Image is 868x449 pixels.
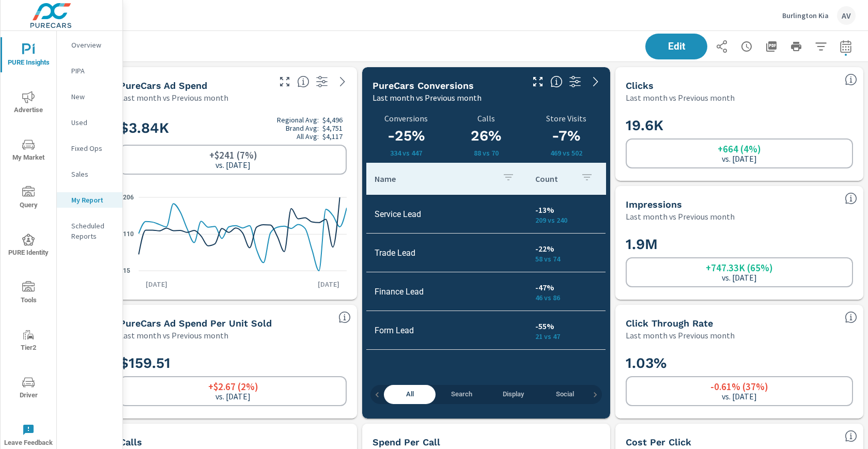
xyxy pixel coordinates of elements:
[286,124,319,132] p: Brand Avg:
[57,192,122,208] div: My Report
[57,89,122,104] div: New
[711,36,732,57] button: Share Report
[550,75,563,88] span: Understand conversion over the selected time range.
[535,174,572,184] p: Count
[366,278,527,305] td: Finance Lead
[535,332,597,340] p: 21 vs 47
[57,141,122,156] div: Fixed Ops
[373,149,440,157] p: 334 vs 447
[545,389,584,400] span: Social
[119,437,142,447] h5: Calls
[57,218,122,244] div: Scheduled Reports
[119,318,272,329] h5: PureCars Ad Spend Per Unit Sold
[390,389,429,400] span: All
[4,424,53,449] span: Leave Feedback
[373,80,474,91] h5: PureCars Conversions
[57,63,122,79] div: PIPA
[530,73,546,90] button: Make Fullscreen
[71,143,114,153] p: Fixed Ops
[322,116,343,124] p: $4,496
[71,91,114,102] p: New
[626,318,713,329] h5: Click Through Rate
[626,80,654,91] h5: Clicks
[375,174,494,184] p: Name
[535,281,597,293] p: -47%
[119,116,347,141] h2: $3.84K
[845,311,857,323] span: Percentage of users who viewed your campaigns who clicked through to your website. For example, i...
[373,127,440,145] h3: -25%
[845,430,857,442] span: Average cost of each click. The calculation for this metric is: "Spend/Clicks". For example, if y...
[57,115,122,130] div: Used
[71,221,114,241] p: Scheduled Reports
[119,230,134,238] text: $110
[119,80,207,91] h5: PureCars Ad Spend
[71,117,114,128] p: Used
[322,124,343,132] p: $4,751
[4,91,53,116] span: Advertise
[535,242,597,255] p: -22%
[4,329,53,354] span: Tier2
[4,234,53,259] span: PURE Identity
[626,235,853,253] h2: 1.9M
[526,149,606,157] p: 469 vs 502
[626,354,853,372] h2: 1.03%
[71,66,114,76] p: PIPA
[656,42,697,51] span: Edit
[626,91,735,104] p: Last month vs Previous month
[626,210,735,223] p: Last month vs Previous month
[710,381,768,392] h6: -0.61% (37%)
[71,40,114,50] p: Overview
[373,91,482,104] p: Last month vs Previous month
[373,437,440,447] h5: Spend Per Call
[626,437,691,447] h5: Cost Per Click
[119,91,228,104] p: Last month vs Previous month
[535,216,597,224] p: 209 vs 240
[119,267,130,274] text: $15
[493,389,533,400] span: Display
[138,279,175,289] p: [DATE]
[535,320,597,332] p: -55%
[71,195,114,205] p: My Report
[71,169,114,179] p: Sales
[57,37,122,53] div: Overview
[706,262,773,273] h6: +747.33K (65%)
[4,186,53,211] span: Query
[453,114,520,123] p: Calls
[835,36,856,57] button: Select Date Range
[811,36,831,57] button: Apply Filters
[215,160,251,169] p: vs. [DATE]
[837,6,856,25] div: AV
[366,201,527,227] td: Service Lead
[761,36,782,57] button: "Export Report to PDF"
[311,279,347,289] p: [DATE]
[718,144,761,154] h6: +664 (4%)
[526,127,606,145] h3: -7%
[626,116,853,134] h2: 19.6K
[208,381,258,392] h6: +$2.67 (2%)
[626,329,735,342] p: Last month vs Previous month
[209,150,257,160] h6: +$241 (7%)
[297,75,309,88] span: Total cost of media for all PureCars channels for the selected dealership group over the selected...
[645,34,707,59] button: Edit
[4,138,53,164] span: My Market
[277,116,319,124] p: Regional Avg:
[4,43,53,69] span: PURE Insights
[4,376,53,401] span: Driver
[722,392,757,401] p: vs. [DATE]
[4,281,53,306] span: Tools
[442,389,481,400] span: Search
[782,11,829,20] p: Burlington Kia
[57,166,122,182] div: Sales
[322,132,343,141] p: $4,117
[373,114,440,123] p: Conversions
[535,293,597,302] p: 46 vs 86
[334,73,351,90] a: See more details in report
[535,204,597,216] p: -13%
[526,114,606,123] p: Store Visits
[119,329,228,342] p: Last month vs Previous month
[453,149,520,157] p: 88 vs 70
[722,273,757,282] p: vs. [DATE]
[119,354,347,372] h2: $159.51
[297,132,319,141] p: All Avg:
[453,127,520,145] h3: 26%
